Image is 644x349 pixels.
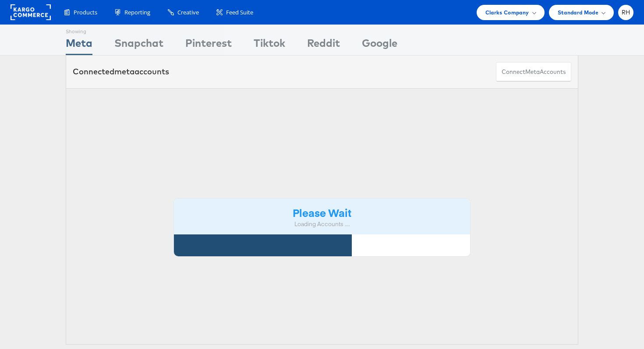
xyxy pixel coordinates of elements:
[177,8,199,17] span: Creative
[185,35,232,55] div: Pinterest
[558,8,598,17] span: Standard Mode
[124,8,150,17] span: Reporting
[496,62,571,82] button: ConnectmetaAccounts
[66,35,92,55] div: Meta
[362,35,397,55] div: Google
[293,205,351,220] strong: Please Wait
[525,68,540,76] span: meta
[74,8,97,17] span: Products
[73,66,169,77] div: Connected accounts
[114,66,134,77] span: meta
[226,8,253,17] span: Feed Suite
[307,35,340,55] div: Reddit
[180,220,464,228] div: Loading Accounts ....
[254,35,285,55] div: Tiktok
[114,35,163,55] div: Snapchat
[622,10,630,15] span: RH
[66,25,92,35] div: Showing
[485,8,529,17] span: Clarks Company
